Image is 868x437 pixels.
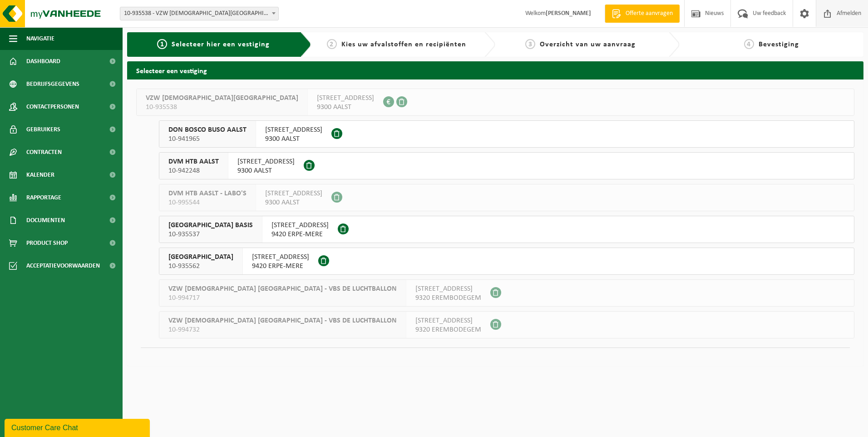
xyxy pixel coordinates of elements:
span: VZW [DEMOGRAPHIC_DATA][GEOGRAPHIC_DATA] [146,94,298,103]
span: Acceptatievoorwaarden [26,254,100,277]
span: [STREET_ADDRESS] [265,189,322,198]
span: 9300 AALST [237,166,295,175]
span: Gebruikers [26,118,60,141]
span: 10-941965 [168,134,247,144]
span: Rapportage [26,186,61,209]
strong: [PERSON_NAME] [546,10,591,17]
span: Bedrijfsgegevens [26,73,79,95]
span: 10-994732 [168,325,397,334]
span: [STREET_ADDRESS] [265,125,322,134]
span: Kalender [26,164,54,186]
span: Documenten [26,209,65,232]
span: 10-935538 - VZW PRIESTER DAENS COLLEGE - AALST [120,7,278,20]
span: 10-935538 - VZW PRIESTER DAENS COLLEGE - AALST [120,7,279,20]
span: [STREET_ADDRESS] [415,284,481,293]
span: 9320 EREMBODEGEM [415,325,481,334]
span: Navigatie [26,27,54,50]
span: Kies uw afvalstoffen en recipiënten [341,41,466,48]
a: Offerte aanvragen [605,5,680,23]
span: Offerte aanvragen [623,9,675,18]
span: 9300 AALST [265,134,322,144]
span: Bevestiging [759,41,799,48]
span: 9420 ERPE-MERE [252,262,309,271]
span: 1 [157,39,167,49]
span: 10-942248 [168,166,219,175]
span: DON BOSCO BUSO AALST [168,125,247,134]
span: Contactpersonen [26,95,79,118]
span: [GEOGRAPHIC_DATA] BASIS [168,221,253,230]
span: [STREET_ADDRESS] [237,157,295,166]
span: VZW [DEMOGRAPHIC_DATA] [GEOGRAPHIC_DATA] - VBS DE LUCHTBALLON [168,284,397,293]
span: 10-935562 [168,262,233,271]
span: Selecteer hier een vestiging [172,41,270,48]
h2: Selecteer een vestiging [127,61,863,79]
span: DVM HTB AALST [168,157,219,166]
span: Contracten [26,141,62,164]
button: DON BOSCO BUSO AALST 10-941965 [STREET_ADDRESS]9300 AALST [159,120,854,148]
span: Overzicht van uw aanvraag [540,41,636,48]
span: VZW [DEMOGRAPHIC_DATA] [GEOGRAPHIC_DATA] - VBS DE LUCHTBALLON [168,316,397,325]
span: 9300 AALST [265,198,322,207]
iframe: chat widget [5,417,152,437]
button: [GEOGRAPHIC_DATA] BASIS 10-935537 [STREET_ADDRESS]9420 ERPE-MERE [159,216,854,243]
span: 9300 AALST [317,103,374,112]
button: [GEOGRAPHIC_DATA] 10-935562 [STREET_ADDRESS]9420 ERPE-MERE [159,248,854,275]
span: 3 [525,39,535,49]
span: Dashboard [26,50,60,73]
span: 9320 EREMBODEGEM [415,293,481,303]
span: 10-935537 [168,230,253,239]
span: [STREET_ADDRESS] [415,316,481,325]
span: 10-935538 [146,103,298,112]
span: DVM HTB AASLT - LABO'S [168,189,247,198]
span: [STREET_ADDRESS] [271,221,329,230]
span: 2 [327,39,337,49]
span: [STREET_ADDRESS] [252,253,309,262]
button: DVM HTB AALST 10-942248 [STREET_ADDRESS]9300 AALST [159,152,854,179]
span: 9420 ERPE-MERE [271,230,329,239]
span: [GEOGRAPHIC_DATA] [168,253,233,262]
span: Product Shop [26,232,68,254]
span: [STREET_ADDRESS] [317,94,374,103]
span: 10-994717 [168,293,397,303]
span: 10-995544 [168,198,247,207]
span: 4 [744,39,754,49]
